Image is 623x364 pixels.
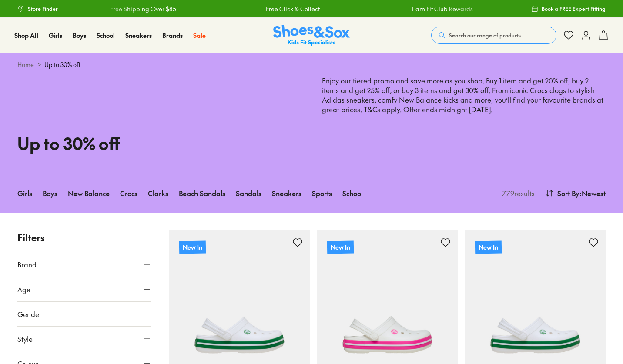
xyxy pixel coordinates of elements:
div: > [17,60,606,69]
p: 779 results [499,188,535,198]
button: Style [17,327,151,351]
span: Girls [49,31,62,40]
a: Girls [17,184,32,203]
button: Brand [17,252,151,277]
span: Up to 30% off [44,60,80,69]
button: Search our range of products [431,27,556,44]
span: Search our range of products [449,31,521,39]
h1: Up to 30% off [17,131,301,156]
a: Store Finder [17,1,58,17]
span: Boys [73,31,86,40]
span: Brands [162,31,183,40]
span: Age [17,284,30,294]
span: Style [17,334,33,344]
p: New In [475,241,502,254]
span: Sneakers [125,31,152,40]
span: Shop All [14,31,38,40]
p: New In [327,241,354,254]
a: Home [17,60,34,69]
a: Sneakers [125,31,152,40]
span: Gender [17,309,42,319]
span: : Newest [579,188,606,198]
span: Brand [17,259,37,270]
a: New Balance [68,184,110,203]
a: Shop All [14,31,38,40]
a: Girls [49,31,62,40]
a: Brands [162,31,183,40]
p: Filters [17,230,151,245]
a: Boys [43,184,57,203]
a: Sneakers [272,184,301,203]
a: Crocs [120,184,137,203]
a: Free Shipping Over $85 [105,4,171,13]
a: School [97,31,115,40]
button: Gender [17,302,151,326]
a: Shoes & Sox [273,25,350,46]
a: Beach Sandals [179,184,225,203]
button: Sort By:Newest [545,184,606,203]
span: Sale [193,31,206,40]
p: New In [179,241,206,254]
a: Sports [312,184,332,203]
a: Boys [73,31,86,40]
a: Sandals [236,184,261,203]
span: Book a FREE Expert Fitting [542,5,606,13]
a: Book a FREE Expert Fitting [531,1,606,17]
a: Sale [193,31,206,40]
a: Clarks [148,184,168,203]
img: SNS_Logo_Responsive.svg [273,25,350,46]
a: Free Click & Collect [261,4,315,13]
span: Sort By [557,188,579,198]
span: Store Finder [28,5,58,13]
a: Earn Fit Club Rewards [407,4,468,13]
p: Enjoy our tiered promo and save more as you shop. Buy 1 item and get 20% off, buy 2 items and get... [322,76,606,152]
button: Age [17,277,151,301]
span: School [97,31,115,40]
a: School [342,184,363,203]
